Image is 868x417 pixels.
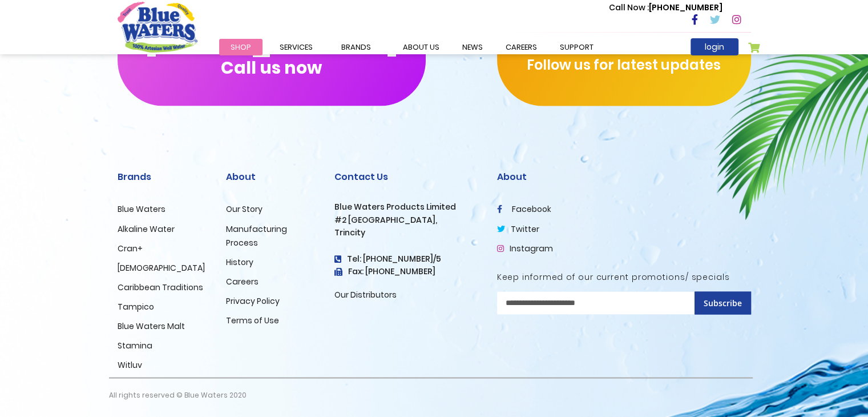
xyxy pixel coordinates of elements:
[118,320,185,331] a: Blue Waters Malt
[226,171,317,182] h2: About
[226,295,280,306] a: Privacy Policy
[497,272,751,282] h5: Keep informed of our current promotions/ specials
[226,275,259,287] a: Careers
[334,171,480,182] h2: Contact Us
[609,2,722,14] p: [PHONE_NUMBER]
[118,281,203,292] a: Caribbean Traditions
[609,2,649,13] span: Call Now :
[109,378,247,411] p: All rights reserved © Blue Waters 2020
[691,38,738,55] a: login
[497,223,539,234] a: twitter
[226,314,279,326] a: Terms of Use
[334,227,480,237] h3: Trincity
[704,297,742,308] span: Subscribe
[118,223,175,234] a: Alkaline Water
[118,242,143,254] a: Cran+
[334,215,480,224] h3: #2 [GEOGRAPHIC_DATA],
[451,39,494,55] a: News
[118,203,165,215] a: Blue Waters
[497,203,551,215] a: facebook
[118,300,154,312] a: Tampico
[118,2,197,52] a: store logo
[221,65,322,71] span: Call us now
[118,171,209,182] h2: Brands
[497,242,553,254] a: Instagram
[334,202,480,212] h3: Blue Waters Products Limited
[497,171,751,182] h2: About
[334,288,397,300] a: Our Distributors
[231,42,251,53] span: Shop
[226,223,287,248] a: Manufacturing Process
[391,39,451,55] a: about us
[226,203,263,215] a: Our Story
[118,339,152,351] a: Stamina
[334,266,480,276] h3: Fax: [PHONE_NUMBER]
[695,291,751,314] button: Subscribe
[341,42,371,53] span: Brands
[334,254,480,263] h4: Tel: [PHONE_NUMBER]/5
[118,359,142,370] a: Witluv
[497,55,751,75] p: Follow us for latest updates
[118,262,205,273] a: [DEMOGRAPHIC_DATA]
[548,39,605,55] a: support
[226,256,253,267] a: History
[494,39,548,55] a: careers
[280,42,313,53] span: Services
